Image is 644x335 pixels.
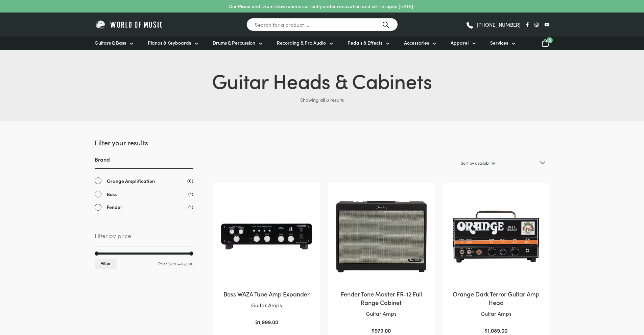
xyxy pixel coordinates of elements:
[450,290,543,307] h2: Orange Dark Terror Guitar Amp Head
[107,177,155,185] span: Orange Amplification
[348,39,382,46] span: Pedals & Effects
[220,190,313,283] img: Boss Waza Tube Amp Expander
[107,190,117,198] span: Boss
[461,155,545,171] select: Shop order
[466,20,521,30] a: [PHONE_NUMBER]
[95,190,193,198] a: Boss
[372,327,391,334] bdi: 979.00
[95,259,193,268] div: Price: —
[95,39,126,46] span: Guitars & Bass
[188,190,193,197] span: (1)
[169,261,177,266] span: $270
[450,190,543,335] a: Orange Dark Terror Guitar Amp HeadGuitar Amps $1,089.00
[335,190,428,335] a: Fender Tone Master FR-12 Full Range CabinetGuitar Amps $979.00
[490,39,508,46] span: Services
[451,39,469,46] span: Apparel
[95,94,549,105] p: Showing all 8 results
[181,261,193,266] span: $2,000
[229,3,414,10] p: Our Piano and Drum showroom is currently under renovation and will re-open [DATE].
[188,203,193,210] span: (1)
[95,66,549,94] h1: Guitar Heads & Cabinets
[95,203,193,211] a: Fender
[484,327,487,334] span: $
[277,39,326,46] span: Recording & Pro Audio
[187,177,193,184] span: (6)
[95,155,193,169] h3: Brand
[95,155,193,211] div: Brand
[220,190,313,327] a: Boss WAZA Tube Amp ExpanderGuitar Amps $1,999.00
[255,318,258,326] span: $
[255,318,278,326] bdi: 1,999.00
[335,290,428,307] h2: Fender Tone Master FR-12 Full Range Cabinet
[547,37,553,43] span: 0
[335,190,428,283] img: Fender Tone Master FR-12 Full Range Cabinet Front
[546,261,644,335] iframe: Chat with our support team
[95,138,193,147] h2: Filter your results
[450,190,543,283] img: Orange Dark Terror Guitar Amp Head Front
[95,177,193,185] a: Orange Amplification
[246,18,398,31] input: Search for a product ...
[450,309,543,318] p: Guitar Amps
[148,39,191,46] span: Pianos & Keyboards
[404,39,429,46] span: Accessories
[213,39,255,46] span: Drums & Percussion
[107,203,122,211] span: Fender
[220,301,313,310] p: Guitar Amps
[220,290,313,298] h2: Boss WAZA Tube Amp Expander
[335,309,428,318] p: Guitar Amps
[372,327,375,334] span: $
[95,231,193,246] span: Filter by price
[477,22,521,27] span: [PHONE_NUMBER]
[95,259,117,268] button: Filter
[484,327,507,334] bdi: 1,089.00
[95,19,164,30] img: World of Music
